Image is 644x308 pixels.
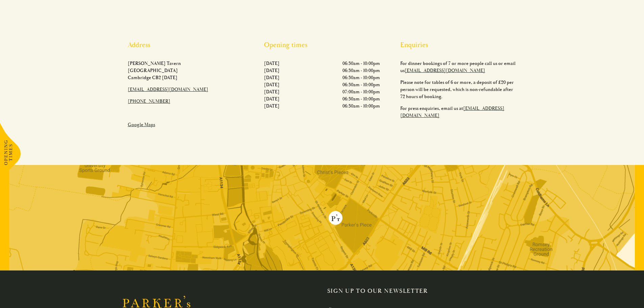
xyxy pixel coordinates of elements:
[342,74,380,81] p: 06:30am - 10:00pm
[342,67,380,74] p: 06:30am - 10:00pm
[400,79,516,100] p: Please note for tables of 6 or more, a deposit of £20 per person will be requested, which is non-...
[342,88,380,95] p: 07:00am - 10:00pm
[128,60,244,81] p: [PERSON_NAME] Tavern [GEOGRAPHIC_DATA] Cambridge CB2 [DATE]​
[400,60,516,74] p: For dinner bookings of 7 or more people call us or email us
[342,95,380,102] p: 06:30am - 10:00pm
[400,105,504,118] a: [EMAIL_ADDRESS][DOMAIN_NAME]
[264,67,280,74] p: [DATE]
[342,60,380,67] p: 06:30am - 10:00pm
[264,102,280,110] p: [DATE]
[264,95,280,102] p: [DATE]
[405,68,485,73] a: [EMAIL_ADDRESS][DOMAIN_NAME]
[264,74,280,81] p: [DATE]
[342,102,380,110] p: 06:30am - 10:00pm
[264,88,280,95] p: [DATE]
[342,81,380,88] p: 06:30am - 10:00pm
[327,287,522,295] h2: Sign up to our newsletter
[128,41,244,49] h2: Address
[128,87,208,92] a: [EMAIL_ADDRESS][DOMAIN_NAME]
[9,165,635,270] img: map
[400,41,516,49] h2: Enquiries
[264,60,280,67] p: [DATE]
[264,41,380,49] h2: Opening times
[128,122,155,127] a: Google Maps
[264,81,280,88] p: [DATE]
[400,105,516,119] p: For press enquiries, email us at
[128,98,170,104] a: [PHONE_NUMBER]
